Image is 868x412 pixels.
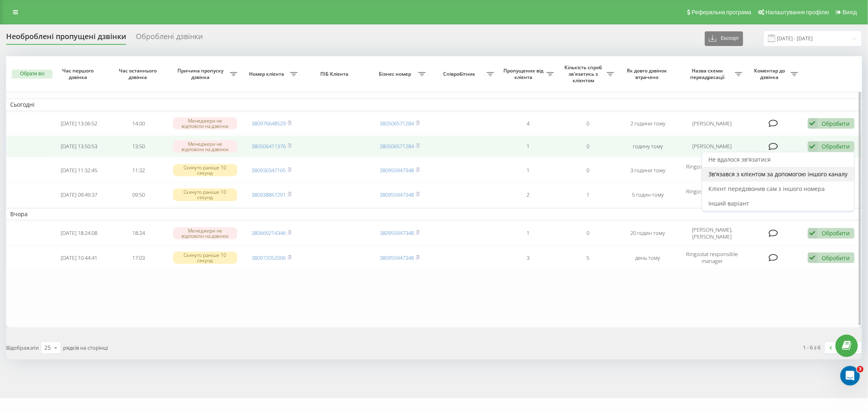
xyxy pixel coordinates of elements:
span: ПІБ Клієнта [308,71,363,77]
td: [DATE] 18:24:08 [49,222,109,245]
span: Бізнес номер [374,71,418,77]
a: 380930347165 [251,167,286,174]
span: Пропущених від клієнта [502,68,547,80]
span: Номер клієнта [245,71,290,77]
div: Скинуто раніше 10 секунд [173,164,237,176]
td: 1 [558,183,618,206]
td: 3 [498,246,558,269]
div: Менеджери не відповіли на дзвінок [173,227,237,239]
span: Реферальна програма [692,9,752,15]
td: 2 години тому [618,113,678,134]
td: Ringostat responsible manager [678,183,746,206]
td: 0 [558,222,618,245]
td: [PERSON_NAME] [678,113,746,134]
td: 5 годин тому [618,183,678,206]
span: Налаштування профілю [765,9,829,15]
div: Менеджери не відповіли на дзвінок [173,140,237,153]
td: 4 [498,113,558,134]
span: Кількість спроб зв'язатись з клієнтом [562,64,606,83]
a: 380972052006 [251,254,286,261]
a: 380506411376 [251,142,286,150]
div: Обробити [822,120,850,127]
div: Оброблені дзвінки [136,32,203,45]
td: годину тому [618,136,678,157]
td: 09:50 [109,183,168,206]
td: 1 [498,159,558,182]
td: 17:03 [109,246,168,269]
td: 18:24 [109,222,168,245]
span: Співробітник [434,71,487,77]
td: [DATE] 13:50:53 [49,136,109,157]
a: 380955947348 [380,191,414,198]
td: 2 [498,183,558,206]
a: 380506571284 [380,120,414,127]
span: Коментар до дзвінка [750,68,791,80]
td: 0 [558,113,618,134]
td: 11:32 [109,159,168,182]
td: день тому [618,246,678,269]
span: 3 [857,366,864,373]
a: 380955947348 [380,254,414,261]
div: Необроблені пропущені дзвінки [6,32,126,45]
a: 380955947348 [380,229,414,237]
td: [DATE] 09:49:37 [49,183,109,206]
iframe: Intercom live chat [840,366,860,386]
div: Скинуто раніше 10 секунд [173,252,237,264]
span: Не вдалося зв'язатися [708,156,771,163]
div: Менеджери не відповіли на дзвінок [173,117,237,129]
span: Причина пропуску дзвінка [173,68,230,80]
div: Обробити [822,229,850,237]
div: Обробити [822,142,850,150]
button: Експорт [705,31,743,46]
td: [DATE] 10:44:41 [49,246,109,269]
button: Обрати всі [12,70,52,79]
span: Час останнього дзвінка [116,68,162,80]
div: 1 - 6 з 6 [803,343,821,351]
td: 5 [558,246,618,269]
span: рядків на сторінці [63,344,108,351]
td: 14:00 [109,113,168,134]
td: [PERSON_NAME] [678,136,746,157]
span: Клієнт передзвонив сам з іншого номера [708,185,825,193]
div: Скинуто раніше 10 секунд [173,188,237,201]
span: Вихід [843,9,857,15]
td: 1 [498,136,558,157]
td: 0 [558,159,618,182]
td: Ringostat responsible manager [678,246,746,269]
td: Сьогодні [6,99,862,111]
span: Інший варіант [708,199,749,207]
span: Зв'язався з клієнтом за допомогою іншого каналу [708,170,848,178]
div: Обробити [822,254,850,262]
td: [PERSON_NAME], [PERSON_NAME] [678,222,746,245]
td: 13:50 [109,136,168,157]
div: 25 [44,344,51,352]
a: 380976648529 [251,120,286,127]
span: Назва схеми переадресації [682,68,735,80]
td: [DATE] 13:06:52 [49,113,109,134]
td: Вчора [6,208,862,220]
td: Ringostat responsible manager [678,159,746,182]
td: [DATE] 11:32:45 [49,159,109,182]
span: Відображати [6,344,39,351]
a: 380938867291 [251,191,286,198]
td: 1 [498,222,558,245]
a: 380506571284 [380,142,414,150]
a: 380955947348 [380,167,414,174]
td: 20 годин тому [618,222,678,245]
span: Час першого дзвінка [56,68,102,80]
td: 3 години тому [618,159,678,182]
a: 380669214346 [251,229,286,237]
span: Як довго дзвінок втрачено [625,68,671,80]
td: 0 [558,136,618,157]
